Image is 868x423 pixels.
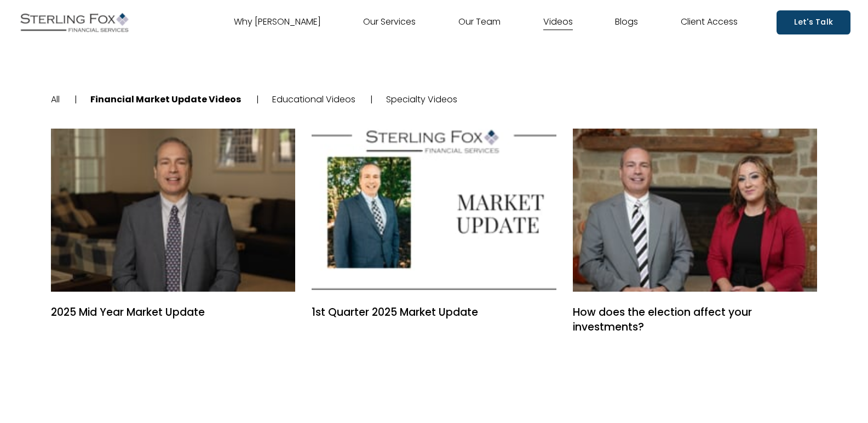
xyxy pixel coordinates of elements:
a: 1st Quarter 2025 Market Update [312,305,556,320]
a: All [51,93,60,106]
a: 2025 Mid Year Market Update [51,305,296,320]
a: Our Services [363,14,416,31]
span: | [370,93,373,106]
span: | [256,93,259,106]
a: Client Access [681,14,738,31]
a: Videos [543,14,573,31]
nav: categories [51,62,818,137]
a: Blogs [615,14,638,31]
a: Why [PERSON_NAME] [234,14,321,31]
a: 2025 Mid Year Market Update [51,129,296,292]
a: Educational Videos [272,93,355,106]
a: Financial Market Update Videos [90,93,241,106]
a: 1st Quarter 2025 Market Update [312,129,556,292]
a: How does the election affect your investments? [573,129,818,292]
a: Let's Talk [777,10,850,34]
img: Sterling Fox Financial Services [18,9,131,36]
a: Specialty Videos [386,93,457,106]
span: | [74,93,77,106]
a: How does the election affect your investments? [573,305,818,335]
a: Our Team [458,14,501,31]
